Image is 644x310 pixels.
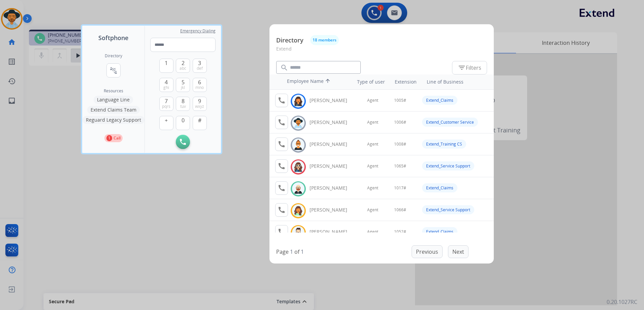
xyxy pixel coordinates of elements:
[367,98,378,103] span: Agent
[294,248,299,256] p: of
[106,135,112,141] p: 1
[293,162,303,172] img: avatar
[310,228,355,235] div: [PERSON_NAME]
[180,66,186,71] span: abc
[391,75,420,89] th: Extension
[176,78,190,92] button: 5jkl
[198,97,201,105] span: 9
[278,184,286,192] mat-icon: call
[104,134,123,142] button: 1Call
[276,45,487,58] p: Extend
[83,116,144,124] button: Reguard Legacy Support
[458,64,466,72] mat-icon: filter_list
[176,116,190,130] button: 0
[182,59,185,67] span: 2
[109,66,118,74] mat-icon: connect_without_contact
[114,135,121,141] p: Call
[278,206,286,214] mat-icon: call
[422,139,466,149] div: Extend_Training CS
[367,163,378,169] span: Agent
[165,116,168,124] span: +
[182,97,185,105] span: 8
[180,139,186,145] img: call-button
[394,98,406,103] span: 1005#
[284,74,344,89] th: Employee Name
[293,140,303,150] img: avatar
[394,229,406,235] span: 1052#
[278,96,286,104] mat-icon: call
[293,96,303,106] img: avatar
[394,185,406,191] span: 1017#
[195,85,204,90] span: mno
[198,78,201,86] span: 6
[422,96,457,105] div: Extend_Claims
[452,61,487,74] button: Filters
[193,97,207,111] button: 9wxyz
[278,140,286,148] mat-icon: call
[159,59,173,73] button: 1
[165,59,168,67] span: 1
[458,64,481,72] span: Filters
[422,227,457,236] div: Extend_Claims
[278,118,286,126] mat-icon: call
[87,106,140,114] button: Extend Claims Team
[195,104,204,109] span: wxyz
[182,78,185,86] span: 5
[310,119,355,126] div: [PERSON_NAME]
[159,78,173,92] button: 4ghi
[422,183,457,192] div: Extend_Claims
[394,207,406,213] span: 1066#
[324,78,332,86] mat-icon: arrow_upward
[394,120,406,125] span: 1006#
[276,248,289,256] p: Page
[422,161,474,170] div: Extend_Service Support
[310,207,355,213] div: [PERSON_NAME]
[198,116,201,124] span: #
[422,118,478,127] div: Extend_Customer Service
[280,64,288,72] mat-icon: search
[176,97,190,111] button: 8tuv
[278,228,286,236] mat-icon: call
[310,141,355,148] div: [PERSON_NAME]
[278,162,286,170] mat-icon: call
[607,298,637,306] p: 0.20.1027RC
[310,97,355,104] div: [PERSON_NAME]
[293,184,303,194] img: avatar
[423,75,490,89] th: Line of Business
[293,118,303,128] img: avatar
[394,142,406,147] span: 1008#
[193,78,207,92] button: 6mno
[367,120,378,125] span: Agent
[159,116,173,130] button: +
[293,227,303,238] img: avatar
[105,53,122,59] h2: Directory
[348,75,388,89] th: Type of user
[422,205,474,214] div: Extend_Service Support
[394,163,406,169] span: 1065#
[94,96,133,104] button: Language Line
[165,78,168,86] span: 4
[310,35,339,45] button: 18 members
[310,185,355,191] div: [PERSON_NAME]
[293,206,303,216] img: avatar
[162,104,170,109] span: pqrs
[98,33,128,42] span: Softphone
[181,85,185,90] span: jkl
[182,116,185,124] span: 0
[367,185,378,191] span: Agent
[198,59,201,67] span: 3
[180,28,216,34] span: Emergency Dialing
[176,59,190,73] button: 2abc
[310,163,355,169] div: [PERSON_NAME]
[193,59,207,73] button: 3def
[104,88,123,94] span: Resources
[197,66,203,71] span: def
[165,97,168,105] span: 7
[180,104,186,109] span: tuv
[367,229,378,235] span: Agent
[193,116,207,130] button: #
[163,85,169,90] span: ghi
[367,142,378,147] span: Agent
[367,207,378,213] span: Agent
[159,97,173,111] button: 7pqrs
